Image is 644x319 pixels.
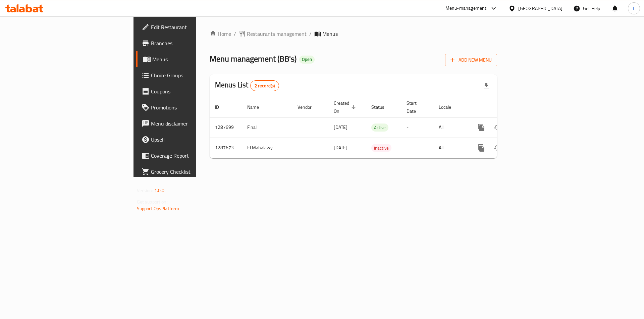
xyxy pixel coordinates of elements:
div: Total records count [250,80,279,91]
div: Open [299,56,315,64]
span: Promotions [151,103,236,111]
a: Restaurants management [239,30,307,38]
td: El Mahalawy [242,138,292,158]
a: Promotions [136,99,241,115]
a: Menus [136,51,241,67]
span: Branches [151,39,236,47]
span: [DATE] [334,123,347,132]
a: Menu disclaimer [136,115,241,132]
div: [GEOGRAPHIC_DATA] [518,5,562,12]
span: Name [247,103,268,111]
span: Created On [334,99,358,115]
a: Support.OpsPlatform [137,204,179,213]
span: Menu management ( BB's ) [210,51,297,66]
th: Actions [468,97,543,117]
a: Branches [136,35,241,51]
span: Status [371,103,393,111]
span: 2 record(s) [251,83,279,89]
div: Active [371,124,388,132]
span: Locale [439,103,460,111]
a: Edit Restaurant [136,19,241,35]
span: Grocery Checklist [151,168,236,176]
span: Menus [152,55,236,63]
a: Coverage Report [136,148,241,164]
h2: Menus List [215,80,279,91]
nav: breadcrumb [210,30,497,38]
li: / [309,30,312,38]
span: Get support on: [137,197,168,206]
table: enhanced table [210,97,543,158]
td: All [433,117,468,138]
span: Menu disclaimer [151,119,236,128]
span: Open [299,57,315,62]
a: Choice Groups [136,67,241,83]
td: - [401,117,433,138]
a: Grocery Checklist [136,164,241,180]
td: - [401,138,433,158]
span: f [633,5,635,12]
a: Coupons [136,83,241,99]
td: Final [242,117,292,138]
span: Choice Groups [151,71,236,79]
span: 1.0.0 [154,186,165,195]
span: [DATE] [334,143,347,152]
span: Coupons [151,87,236,95]
button: Change Status [489,140,505,156]
div: Menu-management [445,4,487,12]
button: Change Status [489,119,505,136]
span: Upsell [151,136,236,144]
span: Edit Restaurant [151,23,236,31]
span: Vendor [298,103,320,111]
td: All [433,138,468,158]
span: Inactive [371,144,391,152]
div: Export file [478,78,494,94]
button: Add New Menu [445,54,497,66]
button: more [473,140,489,156]
span: Menus [322,30,338,38]
a: Upsell [136,132,241,148]
span: Restaurants management [247,30,307,38]
span: Active [371,124,388,132]
span: Version: [137,186,153,195]
span: Add New Menu [450,56,492,64]
button: more [473,119,489,136]
span: Start Date [407,99,425,115]
span: Coverage Report [151,152,236,160]
span: ID [215,103,228,111]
